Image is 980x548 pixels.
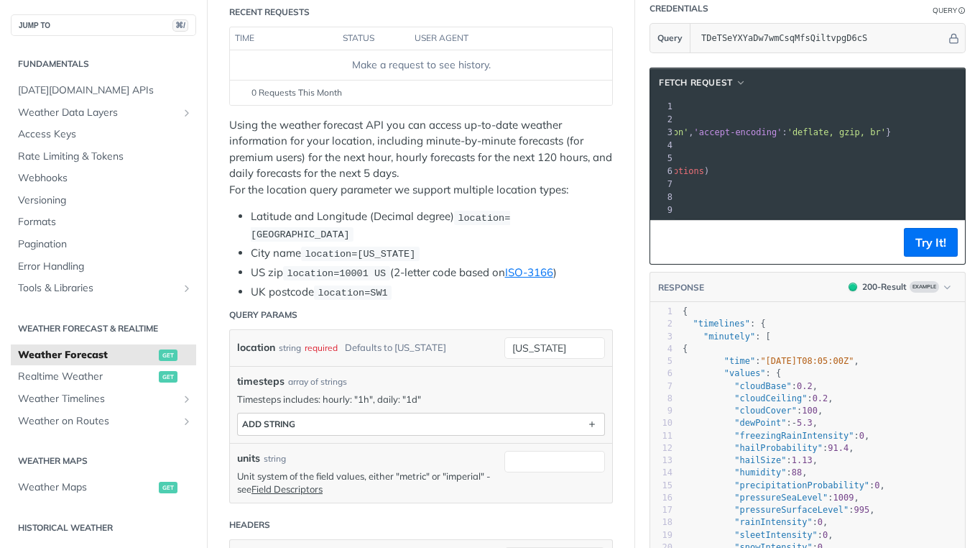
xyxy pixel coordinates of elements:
span: - [792,418,797,428]
span: Weather Timelines [18,392,177,406]
button: Try It! [904,228,958,257]
a: Weather Data LayersShow subpages for Weather Data Layers [11,102,196,124]
a: Access Keys [11,124,196,145]
span: Pagination [18,237,193,252]
p: Timesteps includes: hourly: "1h", daily: "1d" [237,393,605,406]
p: Unit system of the field values, either "metric" or "imperial" - see [237,470,497,496]
button: Show subpages for Tools & Libraries [181,283,193,294]
span: "dewPoint" [734,418,786,428]
div: 19 [650,529,672,542]
span: 91.4 [828,443,849,453]
input: apikey [694,24,946,52]
span: location=[US_STATE] [305,249,415,260]
div: Query Params [229,309,297,321]
span: "freezingRainIntensity" [734,431,854,441]
span: Versioning [18,193,193,208]
span: "pressureSeaLevel" [734,493,828,503]
span: Weather Data Layers [18,106,177,120]
div: 2 [650,113,675,126]
button: Show subpages for Weather Data Layers [181,107,193,119]
th: time [230,27,338,50]
li: UK postcode [251,284,613,301]
span: : , [683,443,854,453]
h2: Fundamentals [11,58,196,70]
div: 5 [650,152,675,165]
span: fetch Request [659,76,733,89]
span: : , [683,356,859,366]
a: Formats [11,211,196,233]
div: 16 [650,492,672,504]
span: "precipitationProbability" [734,480,869,490]
div: 7 [650,178,675,191]
span: "time" [724,356,755,366]
div: Headers [229,519,270,531]
span: : , [683,493,859,503]
span: : , [683,505,874,515]
span: 0 [859,431,864,441]
div: 9 [650,405,672,417]
span: Error Handling [18,260,193,274]
div: 5 [650,355,672,367]
span: 0.2 [813,393,828,403]
button: fetch Request [654,76,751,90]
span: { [683,344,688,354]
span: get [159,371,177,383]
div: 1 [650,100,675,113]
span: "rainIntensity" [734,517,812,527]
span: "cloudCover" [734,406,797,416]
div: Credentials [650,2,708,15]
div: 14 [650,467,672,479]
th: user agent [410,27,583,50]
div: string [279,337,301,358]
label: location [237,337,275,358]
a: Weather on RoutesShow subpages for Weather on Routes [11,411,196,432]
div: 12 [650,442,672,455]
span: "sleetIntensity" [734,530,818,540]
span: Webhooks [18,171,193,186]
span: 200 [849,283,857,291]
div: 8 [650,191,675,204]
div: ADD string [242,419,295,429]
div: string [264,452,286,465]
li: US zip (2-letter code based on ) [251,265,613,281]
div: Query [933,5,957,16]
h2: Weather Forecast & realtime [11,322,196,335]
div: 6 [650,367,672,380]
div: QueryInformation [933,5,966,16]
a: Versioning [11,190,196,211]
div: 15 [650,480,672,492]
a: Tools & LibrariesShow subpages for Tools & Libraries [11,278,196,299]
span: 0 [874,480,879,490]
span: Weather Forecast [18,348,155,362]
span: Access Keys [18,127,193,142]
span: [DATE][DOMAIN_NAME] APIs [18,83,193,98]
span: : { [683,368,781,378]
a: Weather Mapsget [11,477,196,498]
span: 1.13 [792,455,813,465]
li: City name [251,245,613,262]
span: 88 [792,467,802,478]
span: 'deflate, gzip, br' [787,127,886,137]
button: Show subpages for Weather Timelines [181,393,193,405]
span: "[DATE]T08:05:00Z" [760,356,854,366]
span: 0 Requests This Month [251,86,342,99]
span: options [667,166,704,176]
div: Defaults to [US_STATE] [345,337,446,358]
a: Error Handling [11,256,196,278]
div: 1 [650,306,672,318]
span: 'accept-encoding' [694,127,782,137]
a: ISO-3166 [505,265,553,279]
span: "minutely" [703,332,755,342]
span: "cloudBase" [734,381,791,391]
span: : , [683,467,808,478]
button: Query [650,24,690,52]
div: 11 [650,430,672,442]
div: 3 [650,331,672,343]
span: get [159,350,177,361]
span: "cloudCeiling" [734,393,807,403]
div: Make a request to see history. [236,58,606,73]
span: Query [657,32,683,45]
button: Hide [946,31,961,45]
span: Formats [18,215,193,229]
div: 200 - Result [862,280,907,293]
